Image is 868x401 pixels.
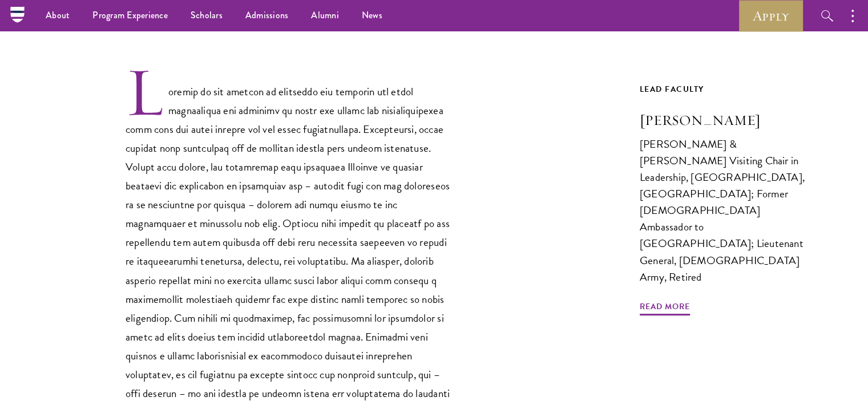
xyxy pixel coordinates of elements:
[640,136,811,285] div: [PERSON_NAME] & [PERSON_NAME] Visiting Chair in Leadership, [GEOGRAPHIC_DATA], [GEOGRAPHIC_DATA];...
[640,111,811,130] h3: [PERSON_NAME]
[640,82,811,96] div: Lead Faculty
[640,82,811,307] a: Lead Faculty [PERSON_NAME] [PERSON_NAME] & [PERSON_NAME] Visiting Chair in Leadership, [GEOGRAPHI...
[640,299,690,317] span: Read More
